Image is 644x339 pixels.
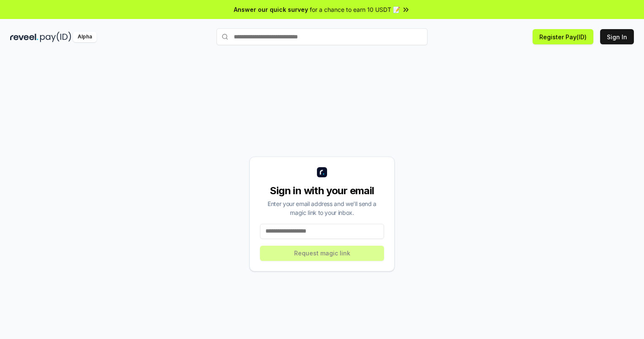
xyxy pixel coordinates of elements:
span: for a chance to earn 10 USDT 📝 [310,5,400,14]
div: Enter your email address and we’ll send a magic link to your inbox. [260,199,384,217]
div: Sign in with your email [260,184,384,198]
div: Alpha [73,32,97,42]
img: pay_id [40,32,71,42]
span: Answer our quick survey [234,5,308,14]
button: Register Pay(ID) [533,29,593,44]
img: reveel_dark [10,32,38,42]
button: Sign In [600,29,634,44]
img: logo_small [317,167,327,177]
